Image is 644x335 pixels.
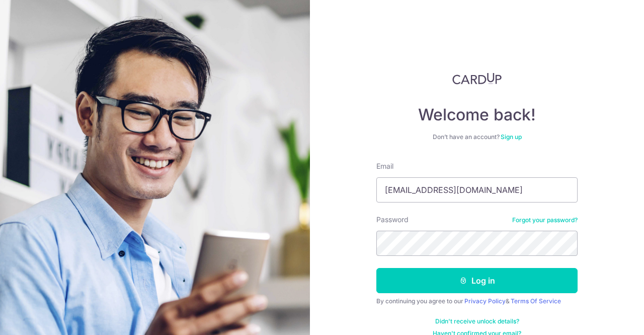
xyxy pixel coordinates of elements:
[376,161,393,171] label: Email
[376,105,578,125] h4: Welcome back!
[376,133,578,141] div: Don’t have an account?
[376,297,578,305] div: By continuing you agree to our &
[512,216,578,224] a: Forgot your password?
[464,297,506,305] a: Privacy Policy
[376,177,578,203] input: Enter your Email
[452,73,502,85] img: CardUp Logo
[501,133,522,141] a: Sign up
[376,268,578,293] button: Log in
[435,317,519,325] a: Didn't receive unlock details?
[511,297,561,305] a: Terms Of Service
[376,215,409,225] label: Password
